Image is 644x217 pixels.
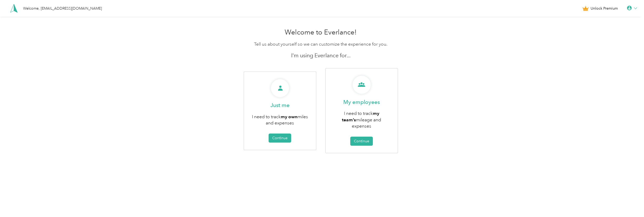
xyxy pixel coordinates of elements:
[343,99,380,106] p: My employees
[615,188,644,217] iframe: Everlance-gr Chat Button Frame
[342,110,381,129] span: I need to track mileage and expenses
[342,110,379,122] b: my team’s
[160,41,481,47] p: Tell us about yourself so we can customize the experience for you.
[269,134,291,143] button: Continue
[350,137,373,146] button: Continue
[591,6,618,11] span: Unlock Premium
[160,28,481,37] h1: Welcome to Everlance!
[281,114,297,119] b: my own
[252,114,308,126] span: I need to track miles and expenses
[160,52,481,59] p: I'm using Everlance for...
[23,6,102,11] div: Welcome, [EMAIL_ADDRESS][DOMAIN_NAME]
[270,102,290,109] p: Just me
